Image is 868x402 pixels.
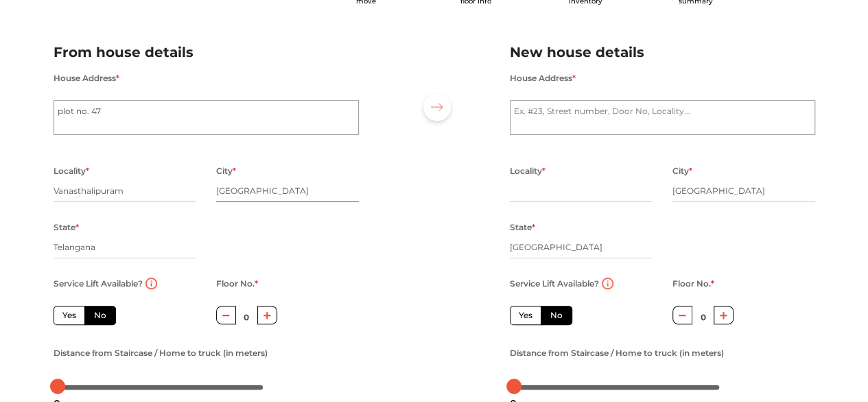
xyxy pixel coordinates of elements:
[510,275,599,293] label: Service Lift Available?
[54,41,359,64] h2: From house details
[510,219,535,236] label: State
[672,162,692,180] label: City
[54,69,119,87] label: House Address
[216,275,258,293] label: Floor No.
[54,344,268,362] label: Distance from Staircase / Home to truck (in meters)
[672,275,714,293] label: Floor No.
[510,69,576,87] label: House Address
[54,162,89,180] label: Locality
[510,306,541,325] label: Yes
[54,219,79,236] label: State
[510,344,724,362] label: Distance from Staircase / Home to truck (in meters)
[510,162,546,180] label: Locality
[216,162,236,180] label: City
[510,41,815,64] h2: New house details
[541,306,572,325] label: No
[54,306,85,325] label: Yes
[54,275,143,293] label: Service Lift Available?
[84,306,116,325] label: No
